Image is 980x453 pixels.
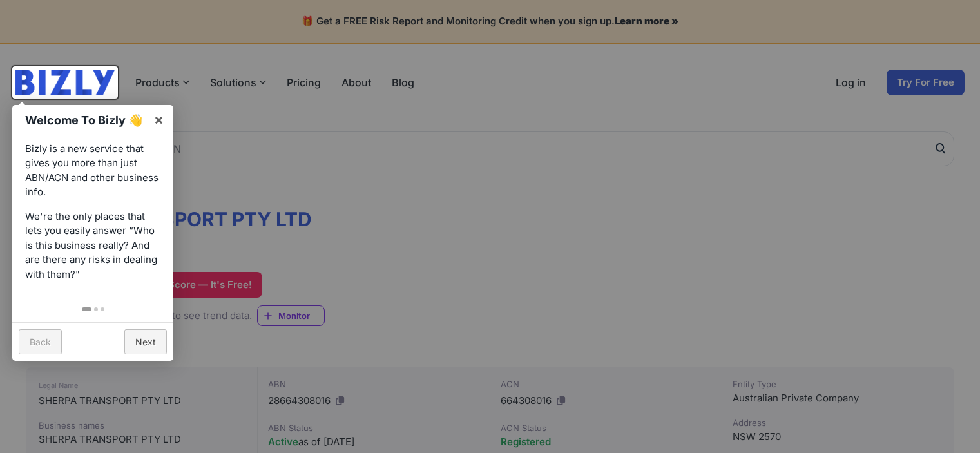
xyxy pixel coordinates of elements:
[25,142,160,200] p: Bizly is a new service that gives you more than just ABN/ACN and other business info.
[19,329,62,354] a: Back
[144,105,173,134] a: ×
[124,329,167,354] a: Next
[25,209,160,282] p: We're the only places that lets you easily answer “Who is this business really? And are there any...
[25,111,147,129] h1: Welcome To Bizly 👋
